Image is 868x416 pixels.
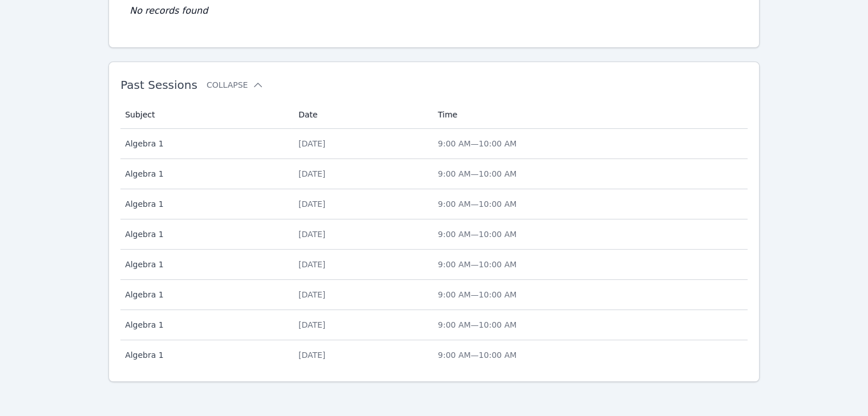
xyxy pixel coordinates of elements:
span: Past Sessions [120,78,197,92]
tr: Algebra 1[DATE]9:00 AM—10:00 AM [120,189,748,219]
span: Algebra 1 [125,349,285,361]
span: Algebra 1 [125,259,285,270]
span: 9:00 AM — 10:00 AM [438,290,516,299]
tr: Algebra 1[DATE]9:00 AM—10:00 AM [120,159,748,189]
tr: Algebra 1[DATE]9:00 AM—10:00 AM [120,250,748,280]
tr: Algebra 1[DATE]9:00 AM—10:00 AM [120,219,748,250]
div: [DATE] [298,168,424,180]
span: Algebra 1 [125,229,285,240]
th: Date [292,101,431,129]
span: 9:00 AM — 10:00 AM [438,260,516,269]
span: 9:00 AM — 10:00 AM [438,199,516,209]
span: 9:00 AM — 10:00 AM [438,169,516,178]
button: Collapse [207,79,264,91]
div: [DATE] [298,198,424,210]
span: 9:00 AM — 10:00 AM [438,350,516,360]
span: Algebra 1 [125,168,285,180]
div: [DATE] [298,138,424,149]
span: Algebra 1 [125,319,285,331]
span: 9:00 AM — 10:00 AM [438,139,516,148]
span: Algebra 1 [125,198,285,210]
div: [DATE] [298,349,424,361]
span: 9:00 AM — 10:00 AM [438,230,516,239]
div: [DATE] [298,259,424,270]
tr: Algebra 1[DATE]9:00 AM—10:00 AM [120,280,748,310]
span: Algebra 1 [125,289,285,300]
div: [DATE] [298,319,424,331]
span: Algebra 1 [125,138,285,149]
tr: Algebra 1[DATE]9:00 AM—10:00 AM [120,310,748,340]
th: Time [431,101,748,129]
tr: Algebra 1[DATE]9:00 AM—10:00 AM [120,129,748,159]
span: 9:00 AM — 10:00 AM [438,320,516,329]
div: [DATE] [298,289,424,300]
tr: Algebra 1[DATE]9:00 AM—10:00 AM [120,340,748,370]
th: Subject [120,101,292,129]
div: [DATE] [298,229,424,240]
